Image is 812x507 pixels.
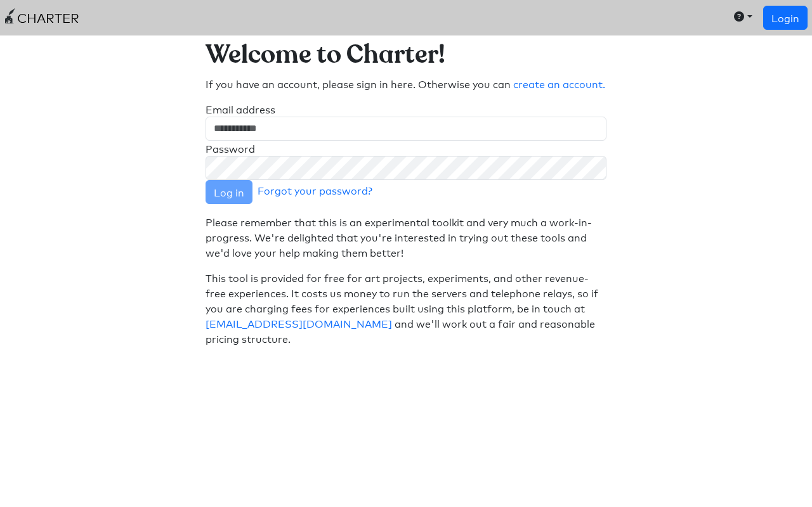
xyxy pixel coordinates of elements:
[206,316,392,330] a: [EMAIL_ADDRESS][DOMAIN_NAME]
[513,76,605,91] a: create an account.
[5,5,79,30] a: CHARTER
[206,76,607,91] p: If you have an account, please sign in here. Otherwise you can
[5,8,15,23] img: First Person Travel logo
[206,41,607,71] h1: Welcome to Charter!
[206,101,275,117] label: Email address
[206,270,607,346] p: This tool is provided for free for art projects, experiments, and other revenue-free experiences....
[206,214,607,260] p: Please remember that this is an experimental toolkit and very much a work-in-progress. We're deli...
[258,183,372,197] a: Forgot your password?
[206,141,255,156] label: Password
[763,6,808,30] a: Login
